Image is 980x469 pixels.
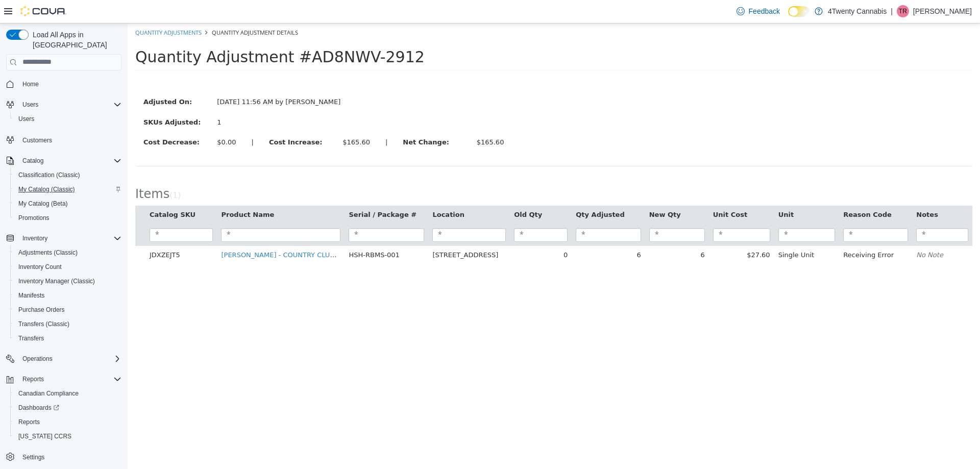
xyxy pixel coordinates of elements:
button: My Catalog (Beta) [10,196,126,211]
span: My Catalog (Beta) [18,200,68,208]
em: No Note [789,228,816,235]
label: Net Change: [267,114,341,124]
button: Transfers [10,331,126,345]
label: Cost Decrease: [8,114,82,124]
span: Classification (Classic) [14,169,121,181]
span: Canadian Compliance [14,387,121,400]
a: Canadian Compliance [14,387,83,400]
span: Customers [18,133,121,146]
span: My Catalog (Classic) [18,185,75,193]
span: Manifests [14,289,121,302]
button: Product Name [93,186,149,196]
span: Items [8,163,42,178]
span: Reports [18,418,40,426]
span: Catalog [22,157,43,165]
span: Users [14,113,121,125]
button: Inventory Count [10,260,126,274]
div: $165.60 [349,114,377,124]
span: Home [22,80,39,88]
span: Inventory Manager (Classic) [14,275,121,287]
span: Operations [22,355,53,363]
button: Users [10,112,126,126]
span: Operations [18,353,121,365]
a: Customers [18,134,56,146]
button: Reports [18,373,48,385]
a: Inventory Manager (Classic) [14,275,99,287]
button: Settings [2,450,126,464]
span: Promotions [18,214,50,222]
span: Transfers (Classic) [18,320,69,328]
a: [US_STATE] CCRS [14,430,76,442]
a: Settings [18,451,48,463]
span: Catalog [18,155,121,167]
a: My Catalog (Classic) [14,183,79,195]
button: Location [305,186,338,196]
button: Manifests [10,288,126,303]
span: Users [22,101,38,109]
label: Cost Increase: [134,114,207,124]
a: Purchase Orders [14,304,69,316]
a: [PERSON_NAME] - COUNTRY CLUB AERO HASH (VANGYPTIAN) LTO - 2G [93,228,328,235]
td: 6 [444,223,517,241]
button: Promotions [10,211,126,225]
button: Unit Cost [585,186,622,196]
span: Transfers [14,332,121,344]
div: [DATE] 11:56 AM by [PERSON_NAME] [82,73,221,84]
span: Inventory [18,232,121,244]
a: Inventory Count [14,261,66,273]
span: Inventory Count [14,261,121,273]
span: Feedback [749,6,780,16]
button: Adjustments (Classic) [10,245,126,260]
span: Washington CCRS [14,430,121,442]
label: | [116,114,134,124]
span: Manifests [18,291,44,300]
span: Home [18,78,121,90]
span: Customers [22,136,52,144]
button: Transfers (Classic) [10,317,126,331]
span: Settings [22,453,44,461]
a: Dashboards [10,401,126,415]
td: 0 [382,223,444,241]
td: HSH-RBMS-001 [217,223,301,241]
a: Quantity Adjustments [8,5,74,13]
span: Inventory Count [18,263,62,271]
label: Adjusted On: [8,73,82,84]
td: $27.60 [581,223,647,241]
button: Qty Adjusted [448,186,499,196]
a: Reports [14,416,44,428]
div: Taylor Rosik [897,5,909,17]
button: Serial / Package # [221,186,291,196]
span: Promotions [14,212,121,224]
button: My Catalog (Classic) [10,182,126,196]
button: Catalog [2,154,126,168]
p: [PERSON_NAME] [913,5,972,17]
a: Users [14,113,38,125]
a: Promotions [14,212,54,224]
span: Transfers (Classic) [14,318,121,330]
button: Reports [10,415,126,429]
td: JDXZEJT5 [18,223,90,241]
button: Notes [789,186,812,196]
span: Adjustments (Classic) [18,249,78,257]
span: Dashboards [18,404,59,412]
button: Reports [2,372,126,386]
button: Catalog SKU [22,186,70,196]
span: [US_STATE] CCRS [18,432,71,440]
label: | [250,114,267,124]
span: Reports [22,375,44,383]
button: Classification (Classic) [10,168,126,182]
a: Home [18,78,43,90]
button: Inventory Manager (Classic) [10,274,126,288]
button: Home [2,77,126,91]
span: Users [18,98,121,111]
a: Adjustments (Classic) [14,246,82,259]
span: Settings [18,451,121,463]
a: Dashboards [14,402,63,414]
span: Purchase Orders [18,306,65,314]
a: Manifests [14,289,48,302]
button: New Qty [522,186,555,196]
a: Transfers (Classic) [14,318,73,330]
span: Load All Apps in [GEOGRAPHIC_DATA] [29,30,121,50]
button: Users [18,98,42,111]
